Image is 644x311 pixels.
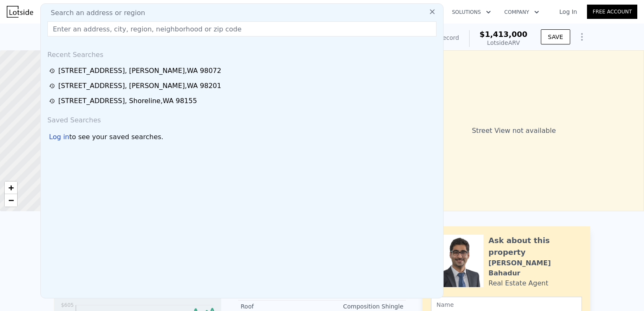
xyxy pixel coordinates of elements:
div: Roof [241,302,322,311]
div: Lotside ARV [480,39,527,47]
div: Saved Searches [44,109,440,129]
button: SAVE [541,29,570,44]
span: $1,413,000 [480,30,527,39]
a: [STREET_ADDRESS], [PERSON_NAME],WA 98201 [49,81,437,91]
div: Composition Shingle [322,302,403,311]
tspan: $605 [61,302,74,308]
div: [STREET_ADDRESS] , Shoreline , WA 98155 [58,96,197,106]
div: [STREET_ADDRESS] , [PERSON_NAME] , WA 98072 [58,66,221,76]
button: Show Options [574,29,590,45]
img: Lotside [7,6,33,18]
span: − [8,195,14,205]
a: Zoom in [5,181,17,194]
div: [STREET_ADDRESS] , [PERSON_NAME] , WA 98201 [58,81,221,91]
span: + [8,182,14,193]
span: to see your saved searches. [69,132,163,142]
a: [STREET_ADDRESS], Shoreline,WA 98155 [49,96,437,106]
div: [PERSON_NAME] Bahadur [488,258,582,278]
a: Free Account [587,5,637,19]
div: Log in [49,132,69,142]
a: [STREET_ADDRESS], [PERSON_NAME],WA 98072 [49,66,437,76]
button: Solutions [445,5,498,20]
button: Company [498,5,546,20]
span: Search an address or region [44,8,145,18]
div: Real Estate Agent [488,278,548,288]
div: Street View not available [384,50,644,211]
a: Log In [549,8,587,16]
input: Enter an address, city, region, neighborhood or zip code [47,21,436,36]
div: Ask about this property [488,235,582,258]
div: Recent Searches [44,43,440,63]
a: Zoom out [5,194,17,207]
